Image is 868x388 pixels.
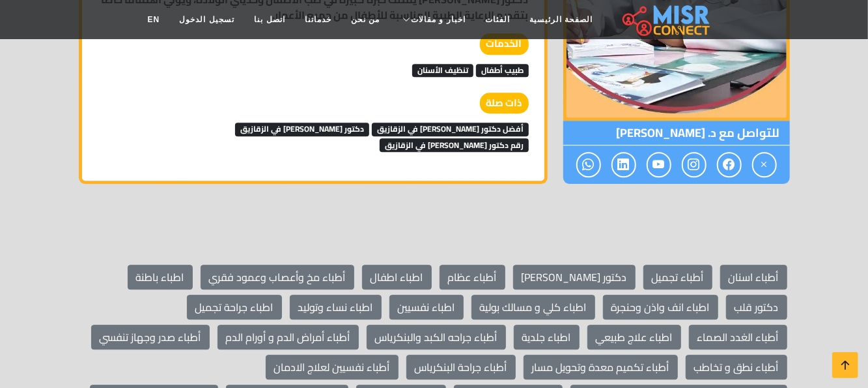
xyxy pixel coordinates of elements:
[389,295,464,320] a: اطباء نفسيين
[341,7,389,32] a: من نحن
[411,14,466,25] span: اخبار و مقالات
[295,7,341,32] a: خدماتنا
[603,295,718,320] a: اطباء انف واذن وحنجرة
[623,3,710,36] img: main.misr_connect
[563,121,790,145] span: للتواصل مع د. [PERSON_NAME]
[480,93,529,114] strong: ذات صلة
[389,7,475,32] a: اخبار و مقالات
[412,59,473,79] a: تنظيف الأسنان
[689,325,787,350] a: أطباء الغدد الصماء
[406,355,516,380] a: أطباء جراحة البنكرياس
[476,59,529,79] a: طبيب أطفال
[380,138,529,151] span: رقم دكتور [PERSON_NAME] في الزقازيق
[217,325,359,350] a: أطباء أمراض الدم و أورام الدم
[290,295,382,320] a: اطباء نساء وتوليد
[266,355,399,380] a: أطباء نفسيين لعلاج الادمان
[169,7,244,32] a: تسجيل الدخول
[412,64,473,77] span: تنظيف الأسنان
[380,134,529,154] a: رقم دكتور [PERSON_NAME] في الزقازيق
[686,355,787,380] a: أطباء نطق و تخاطب
[138,7,170,32] a: EN
[476,64,529,77] span: طبيب أطفال
[372,118,529,138] a: أفضل دكتور [PERSON_NAME] في الزقازيق
[367,325,506,350] a: أطباء جراحه الكبد والبنكرياس
[643,265,712,290] a: أطباء تجميل
[480,33,529,55] strong: الخدمات
[235,118,369,138] a: دكتور [PERSON_NAME] في الزقازيق
[514,325,580,350] a: اطباء جلدية
[471,295,595,320] a: اطباء كلي و مسالك بولية
[587,325,681,350] a: اطباء علاج طبيعي
[513,265,636,290] a: دكتور [PERSON_NAME]
[726,295,787,320] a: دكتور قلب
[201,265,354,290] a: أطباء مخ وأعصاب وعمود فقري
[362,265,432,290] a: اطباء اطفال
[372,123,529,136] span: أفضل دكتور [PERSON_NAME] في الزقازيق
[235,123,369,136] span: دكتور [PERSON_NAME] في الزقازيق
[720,265,787,290] a: أطباء اسنان
[91,325,210,350] a: أطباء صدر وجهاز تنفسي
[475,7,520,32] a: الفئات
[245,7,295,32] a: اتصل بنا
[128,265,193,290] a: اطباء باطنة
[524,355,678,380] a: أطباء تكميم معدة وتحويل مسار
[187,295,282,320] a: اطباء جراحة تجميل
[520,7,602,32] a: الصفحة الرئيسية
[440,265,505,290] a: أطباء عظام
